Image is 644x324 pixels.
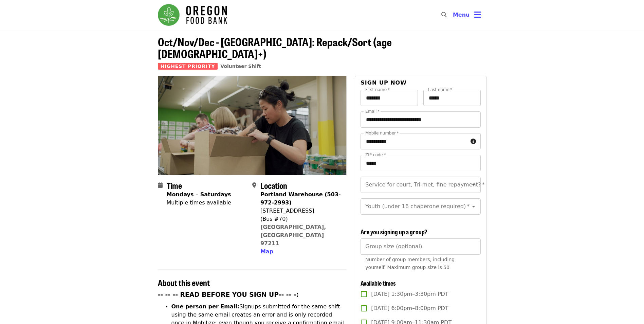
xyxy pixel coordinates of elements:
i: calendar icon [158,182,163,188]
span: Available times [361,278,396,287]
strong: -- -- -- READ BEFORE YOU SIGN UP-- -- -: [158,291,299,298]
label: First name [365,88,390,92]
button: Map [260,248,273,256]
a: [GEOGRAPHIC_DATA], [GEOGRAPHIC_DATA] 97211 [260,224,326,247]
img: Oct/Nov/Dec - Portland: Repack/Sort (age 8+) organized by Oregon Food Bank [158,76,347,175]
strong: Portland Warehouse (503-972-2993) [260,191,341,206]
span: Map [260,248,273,255]
i: circle-info icon [471,138,476,145]
span: [DATE] 6:00pm–8:00pm PDT [371,304,448,312]
label: Last name [428,88,452,92]
input: Email [361,111,480,128]
div: [STREET_ADDRESS] [260,207,341,215]
i: bars icon [474,10,481,20]
img: Oregon Food Bank - Home [158,4,227,26]
span: Are you signing up a group? [361,227,427,236]
label: ZIP code [365,153,386,157]
span: Number of group members, including yourself. Maximum group size is 50 [365,257,455,270]
span: [DATE] 1:30pm–3:30pm PDT [371,290,448,298]
input: Last name [423,90,481,106]
input: ZIP code [361,155,480,171]
input: First name [361,90,418,106]
input: Mobile number [361,133,467,149]
strong: One person per Email: [171,303,240,310]
input: [object Object] [361,238,480,255]
strong: Mondays – Saturdays [167,191,231,198]
label: Mobile number [365,131,399,135]
input: Search [451,7,456,23]
span: Time [167,179,182,191]
span: Menu [453,12,470,18]
div: (Bus #70) [260,215,341,223]
button: Toggle account menu [447,7,486,23]
i: search icon [441,12,447,18]
button: Open [469,202,478,211]
div: Multiple times available [167,199,231,207]
span: Location [260,179,287,191]
span: About this event [158,276,210,288]
span: Highest Priority [158,63,218,70]
span: Sign up now [361,79,407,86]
span: Oct/Nov/Dec - [GEOGRAPHIC_DATA]: Repack/Sort (age [DEMOGRAPHIC_DATA]+) [158,34,392,61]
button: Open [469,180,478,190]
a: Volunteer Shift [220,64,261,69]
label: Email [365,109,380,113]
i: map-marker-alt icon [252,182,256,188]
